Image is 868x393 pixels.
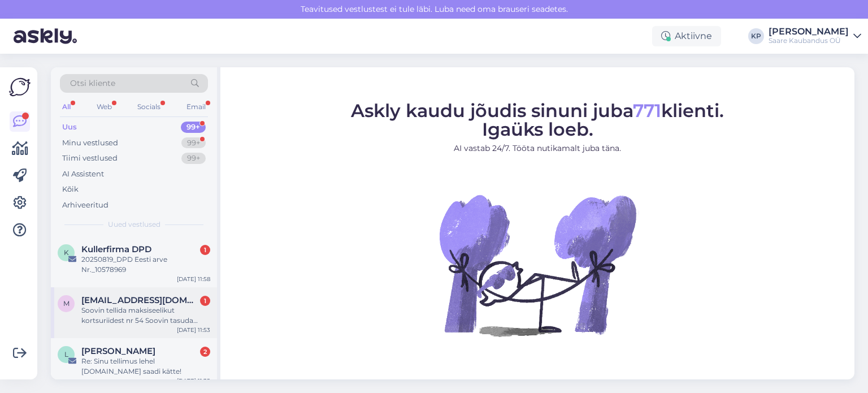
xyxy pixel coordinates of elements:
div: 99+ [181,153,206,164]
span: Askly kaudu jõudis sinuni juba klienti. Igaüks loeb. [351,99,724,140]
div: Aktiivne [652,26,721,46]
div: 1 [200,296,210,306]
div: AI Assistent [62,169,104,180]
span: 771 [633,99,661,121]
div: [PERSON_NAME] [769,27,849,36]
span: milvi43@gmail.com [81,295,199,305]
img: No Chat active [436,163,639,366]
div: KP [748,28,764,44]
div: 99+ [181,137,206,149]
span: K [64,248,69,257]
div: 20250819_DPD Eesti arve Nr._10578969 [81,254,210,275]
div: Minu vestlused [62,137,118,149]
p: AI vastab 24/7. Tööta nutikamalt juba täna. [351,142,724,154]
span: Kullerfirma DPD [81,244,151,254]
div: 99+ [181,122,206,133]
div: Tiimi vestlused [62,153,118,164]
span: m [63,299,70,308]
div: Arhiveeritud [62,200,108,211]
div: Saare Kaubandus OÜ [769,36,849,45]
span: Leili Ruul [81,346,155,356]
div: Web [94,100,114,114]
div: [DATE] 11:53 [177,326,210,334]
div: [DATE] 11:58 [177,275,210,283]
span: Otsi kliente [70,77,115,89]
div: Email [184,100,208,114]
div: 1 [200,245,210,255]
div: Re: Sinu tellimus lehel [DOMAIN_NAME] saadi kätte! [81,356,210,377]
span: L [64,350,68,359]
a: [PERSON_NAME]Saare Kaubandus OÜ [769,27,861,45]
span: Uued vestlused [108,219,160,230]
div: Uus [62,122,77,133]
img: Askly Logo [9,76,31,98]
div: Soovin tellida maksiseelikut kortsuriidest nr 54 Soovin tasuda kaardimakse kulleriga koju kätte s... [81,305,210,326]
div: 2 [200,347,210,357]
div: Kõik [62,184,79,195]
div: [DATE] 11:35 [177,377,210,385]
div: All [60,100,73,114]
div: Socials [135,100,163,114]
